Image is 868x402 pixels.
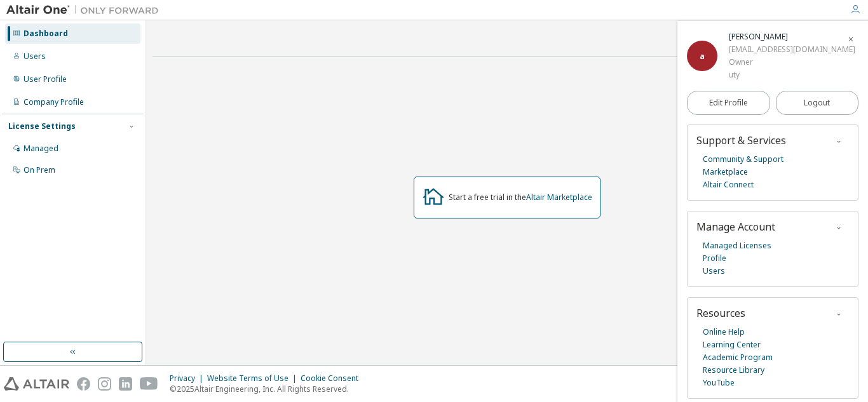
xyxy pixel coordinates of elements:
a: Learning Center [703,338,761,351]
div: uty [729,69,855,81]
div: On Prem [24,165,55,175]
a: Profile [703,252,726,265]
a: Resource Library [703,364,764,377]
a: Online Help [703,326,745,338]
img: youtube.svg [140,377,158,391]
span: Support & Services [696,133,786,147]
div: Managed [24,144,58,154]
span: Resources [696,306,745,320]
button: Logout [776,91,859,115]
div: License Settings [8,121,76,131]
span: Manage Account [696,220,775,234]
a: Managed Licenses [703,239,771,252]
img: instagram.svg [98,377,111,391]
a: YouTube [703,377,735,389]
div: Users [24,51,46,62]
div: Privacy [170,373,207,384]
a: Altair Marketplace [526,192,592,203]
a: Community & Support [703,153,783,166]
div: User Profile [24,74,67,84]
a: Altair Connect [703,178,754,191]
div: [EMAIL_ADDRESS][DOMAIN_NAME] [729,43,855,56]
div: Website Terms of Use [207,373,301,384]
span: Logout [804,97,830,109]
div: Start a free trial in the [449,192,592,203]
img: Altair One [6,4,165,17]
a: Marketplace [703,166,748,178]
div: Owner [729,56,855,69]
div: Cookie Consent [301,373,366,384]
img: linkedin.svg [119,377,132,391]
a: Academic Program [703,351,773,364]
span: a [700,51,705,62]
p: © 2025 Altair Engineering, Inc. All Rights Reserved. [170,384,366,394]
div: Dashboard [24,29,68,39]
a: Users [703,265,725,278]
img: altair_logo.svg [4,377,69,391]
img: facebook.svg [77,377,90,391]
div: Company Profile [24,97,84,107]
span: Edit Profile [709,98,748,108]
div: aulia fadilah [729,30,855,43]
a: Edit Profile [687,91,770,115]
